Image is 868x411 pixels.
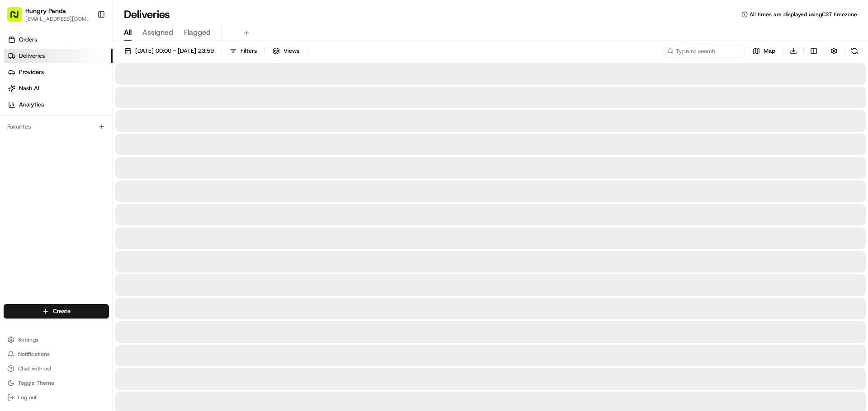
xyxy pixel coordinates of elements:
button: Refresh [848,45,861,57]
span: Providers [19,68,44,76]
span: Map [764,47,775,55]
span: Flagged [184,27,211,38]
button: Chat with us! [4,362,109,375]
span: Deliveries [19,52,45,60]
button: [EMAIL_ADDRESS][DOMAIN_NAME] [25,15,90,23]
span: Analytics [19,101,44,109]
span: Nash AI [19,84,39,92]
button: Notifications [4,348,109,360]
button: Hungry Panda[EMAIL_ADDRESS][DOMAIN_NAME] [4,4,94,25]
input: Type to search [664,45,745,57]
span: Views [283,47,299,55]
span: All [124,27,132,38]
div: Favorites [4,120,109,134]
span: Log out [18,394,37,401]
button: Hungry Panda [25,6,66,15]
button: [DATE] 00:00 - [DATE] 23:59 [120,45,218,57]
button: Log out [4,391,109,404]
span: Create [53,307,71,315]
button: Toggle Theme [4,377,109,389]
span: Assigned [142,27,173,38]
button: Filters [226,45,261,57]
span: Filters [241,47,257,55]
span: Chat with us! [18,365,51,372]
span: All times are displayed using CST timezone [750,11,857,18]
span: [DATE] 00:00 - [DATE] 23:59 [135,47,214,55]
a: Nash AI [4,81,113,96]
a: Providers [4,65,113,79]
button: Settings [4,333,109,346]
span: Orders [19,36,37,44]
button: Create [4,304,109,319]
a: Orders [4,32,113,47]
a: Deliveries [4,49,113,63]
span: Toggle Theme [18,379,54,387]
h1: Deliveries [124,7,170,22]
span: Settings [18,336,38,343]
button: Map [749,45,779,57]
a: Analytics [4,97,113,112]
button: Views [269,45,303,57]
span: Notifications [18,351,50,358]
